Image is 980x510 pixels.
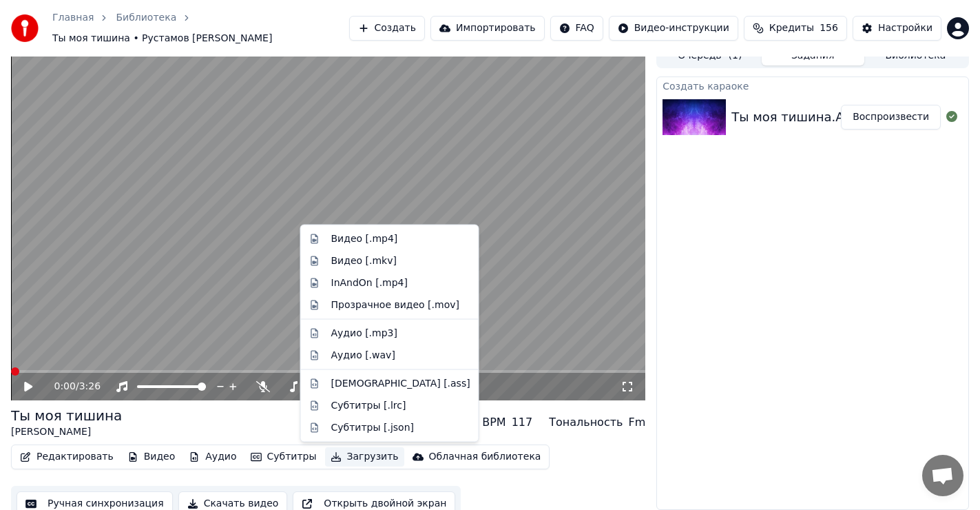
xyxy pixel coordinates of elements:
[853,16,941,41] button: Настройки
[14,447,119,467] button: Редактировать
[331,276,408,289] div: InAndOn [.mp4]
[482,414,505,431] div: BPM
[512,414,533,431] div: 117
[52,11,94,25] a: Главная
[331,376,470,390] div: [DEMOGRAPHIC_DATA] [.ass]
[430,16,545,41] button: Импортировать
[11,425,122,439] div: [PERSON_NAME]
[349,16,425,41] button: Создать
[325,447,404,467] button: Загрузить
[549,414,623,431] div: Тональность
[841,105,941,130] button: Воспроизвести
[820,21,838,35] span: 156
[52,11,349,45] nav: breadcrumb
[331,398,406,412] div: Субтитры [.lrc]
[331,232,398,246] div: Видео [.mp4]
[11,406,122,425] div: Ты моя тишина
[331,348,395,362] div: Аудио [.wav]
[922,455,963,496] div: Открытый чат
[769,21,814,35] span: Кредиты
[54,380,76,394] span: 0:00
[11,14,39,42] img: youka
[628,414,645,431] div: Fm
[878,21,932,35] div: Настройки
[609,16,738,41] button: Видео-инструкции
[331,254,397,267] div: Видео [.mkv]
[52,32,272,45] span: Ты моя тишина • Рустамов [PERSON_NAME]
[122,447,181,467] button: Видео
[657,77,968,94] div: Создать караоке
[331,420,415,434] div: Субтитры [.json]
[79,380,101,394] span: 3:26
[183,447,242,467] button: Аудио
[116,11,176,25] a: Библиотека
[331,326,397,340] div: Аудио [.mp3]
[429,450,541,464] div: Облачная библиотека
[54,380,87,394] div: /
[245,447,322,467] button: Субтитры
[550,16,603,41] button: FAQ
[331,298,459,312] div: Прозрачное видео [.mov]
[744,16,847,41] button: Кредиты156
